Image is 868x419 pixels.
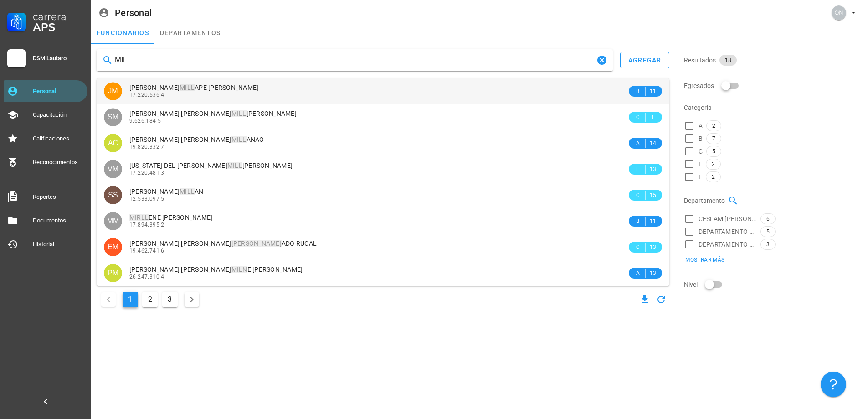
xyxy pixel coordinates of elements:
[231,136,247,143] mark: MILL
[712,134,715,144] span: 7
[766,227,770,237] span: 5
[628,57,662,64] div: agregar
[4,210,87,232] a: Documentos
[634,165,642,174] span: F
[108,108,118,126] span: SM
[231,266,247,273] mark: MILN
[712,172,715,182] span: 2
[712,146,715,156] span: 5
[227,162,242,169] mark: MILL
[104,186,122,204] div: avatar
[97,290,204,310] nav: Navegación de paginación
[712,159,715,169] span: 2
[104,212,122,230] div: avatar
[104,238,122,256] div: avatar
[123,292,138,307] button: Página actual, página 1
[679,253,730,266] button: Mostrar más
[699,160,702,169] span: E
[649,243,657,252] span: 13
[649,113,657,122] span: 1
[4,186,87,208] a: Reportes
[129,84,259,91] span: [PERSON_NAME] APE [PERSON_NAME]
[104,82,122,100] div: avatar
[107,212,119,230] span: MM
[115,53,595,67] input: Buscar funcionarios…
[129,196,164,202] span: 12.533.097-5
[684,97,863,119] div: Categoria
[4,128,87,150] a: Calificaciones
[115,8,152,18] div: Personal
[129,214,149,221] mark: MIRLL
[129,136,264,143] span: [PERSON_NAME] [PERSON_NAME] ANAO
[129,188,204,195] span: [PERSON_NAME] AN
[108,82,118,100] span: JM
[685,257,724,263] span: Mostrar más
[33,111,84,119] div: Capacitación
[108,264,118,282] span: PM
[649,269,657,278] span: 13
[634,139,642,148] span: A
[129,162,293,169] span: [US_STATE] DEL [PERSON_NAME] [PERSON_NAME]
[766,214,770,224] span: 6
[33,217,84,224] div: Documentos
[104,134,122,152] div: avatar
[162,292,178,307] button: Ir a la página 3
[231,240,282,247] mark: [PERSON_NAME]
[104,264,122,282] div: avatar
[33,159,84,166] div: Reconocimientos
[634,191,642,200] span: C
[129,144,164,150] span: 19.820.332-7
[699,227,757,236] span: DEPARTAMENTO SALUD RURAL
[154,22,226,44] a: departamentos
[129,248,164,254] span: 19.462.741-6
[185,292,199,307] button: Página siguiente
[620,52,669,68] button: agregar
[142,292,158,307] button: Ir a la página 2
[129,110,297,117] span: [PERSON_NAME] [PERSON_NAME] [PERSON_NAME]
[684,190,863,212] div: Departamento
[4,104,87,126] a: Capacitación
[33,193,84,201] div: Reportes
[699,214,757,223] span: CESFAM [PERSON_NAME]
[129,274,164,280] span: 26.247.310-4
[104,108,122,126] div: avatar
[33,22,84,33] div: APS
[649,139,657,148] span: 14
[634,113,642,122] span: C
[699,172,702,181] span: F
[33,55,84,62] div: DSM Lautaro
[180,84,195,91] mark: MILL
[699,121,703,130] span: A
[4,233,87,255] a: Historial
[699,134,703,143] span: B
[684,274,863,295] div: Nivel
[649,87,657,96] span: 11
[231,110,247,117] mark: MILL
[4,151,87,173] a: Reconocimientos
[129,222,164,228] span: 17.894.395-2
[832,5,846,20] div: avatar
[684,49,863,71] div: Resultados
[4,80,87,102] a: Personal
[180,188,195,195] mark: MILL
[684,75,863,97] div: Egresados
[129,266,303,273] span: [PERSON_NAME] [PERSON_NAME] E [PERSON_NAME]
[108,186,118,204] span: SS
[634,269,642,278] span: A
[129,92,164,98] span: 17.220.536-4
[699,147,703,156] span: C
[596,55,607,66] button: Clear
[108,160,118,178] span: VM
[129,118,161,124] span: 9.626.184-5
[712,121,715,131] span: 2
[634,243,642,252] span: C
[104,160,122,178] div: avatar
[33,88,84,95] div: Personal
[33,11,84,22] div: Carrera
[129,170,164,176] span: 17.220.481-3
[108,238,118,256] span: EM
[649,217,657,226] span: 11
[725,55,731,66] span: 18
[33,241,84,248] div: Historial
[91,22,154,44] a: funcionarios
